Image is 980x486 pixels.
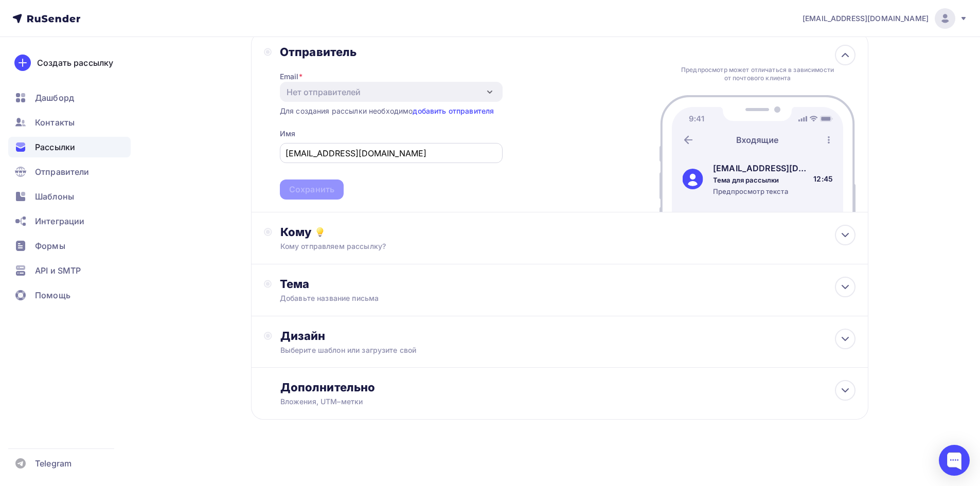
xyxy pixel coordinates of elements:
[813,174,833,184] div: 12:45
[280,45,503,59] div: Отправитель
[280,277,483,291] div: Тема
[35,240,65,252] span: Формы
[35,264,81,277] span: API и SMTP
[35,190,74,203] span: Шаблоны
[280,397,798,407] div: Вложения, UTM–метки
[280,129,295,139] div: Имя
[35,92,74,104] span: Дашборд
[713,187,810,196] div: Предпросмотр текста
[8,87,131,108] a: Дашборд
[35,141,75,153] span: Рассылки
[280,225,856,239] div: Кому
[35,457,72,470] span: Telegram
[280,345,798,355] div: Выберите шаблон или загрузите свой
[280,329,856,343] div: Дизайн
[280,380,856,394] div: Дополнительно
[8,112,131,133] a: Контакты
[280,106,494,116] div: Для создания рассылки необходимо
[280,82,503,102] button: Нет отправителей
[679,66,837,82] div: Предпросмотр может отличаться в зависимости от почтового клиента
[280,71,302,82] div: Email
[35,215,84,227] span: Интеграции
[413,106,494,115] a: добавить отправителя
[8,161,131,182] a: Отправители
[35,289,70,301] span: Помощь
[35,166,90,178] span: Отправители
[713,175,810,185] div: Тема для рассылки
[280,241,798,251] div: Кому отправляем рассылку?
[8,137,131,157] a: Рассылки
[35,116,75,129] span: Контакты
[8,236,131,256] a: Формы
[280,293,463,303] div: Добавьте название письма
[8,186,131,207] a: Шаблоны
[713,162,810,174] div: [EMAIL_ADDRESS][DOMAIN_NAME]
[37,57,113,69] div: Создать рассылку
[287,86,361,98] div: Нет отправителей
[803,13,929,24] span: [EMAIL_ADDRESS][DOMAIN_NAME]
[803,8,968,29] a: [EMAIL_ADDRESS][DOMAIN_NAME]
